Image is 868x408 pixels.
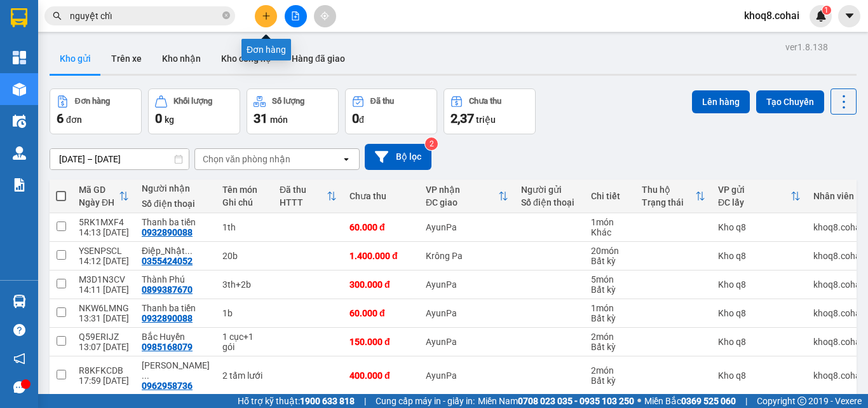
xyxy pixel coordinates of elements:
[785,40,828,54] div: ver 1.8.138
[813,308,862,318] div: khoq8.cohai
[165,115,174,125] span: kg
[53,11,62,20] span: search
[291,11,300,20] span: file-add
[13,381,25,393] span: message
[79,185,119,195] div: Mã GD
[426,251,508,261] div: Krông Pa
[419,179,515,213] th: Toggle SortBy
[718,251,801,261] div: Kho q8
[222,370,267,381] div: 2 tấm lưới
[203,153,290,165] div: Chọn văn phòng nhận
[142,342,193,352] div: 0985168079
[426,185,498,195] div: VP nhận
[79,197,119,208] div: Ngày ĐH
[591,332,629,342] div: 2 món
[364,394,366,408] span: |
[79,303,129,313] div: NKW6LMNG
[70,9,220,23] input: Tìm tên, số ĐT hoặc mã đơn
[718,279,801,290] div: Kho q8
[142,256,193,266] div: 0355424052
[426,222,508,232] div: AyunPa
[142,285,193,295] div: 0899387670
[591,274,629,285] div: 5 món
[478,394,634,408] span: Miền Nam
[142,183,210,193] div: Người nhận
[591,227,629,237] div: Khác
[79,313,129,323] div: 13:31 [DATE]
[718,337,801,347] div: Kho q8
[745,394,747,408] span: |
[591,246,629,256] div: 20 món
[211,43,281,74] button: Kho công nợ
[152,43,211,74] button: Kho nhận
[756,90,824,113] button: Tạo Chuyến
[591,191,629,201] div: Chi tiết
[79,246,129,256] div: YSENPSCL
[718,185,790,195] div: VP gửi
[222,332,267,352] div: 1 cục+1 gói
[644,394,736,408] span: Miền Bắc
[444,88,536,134] button: Chưa thu2,37 triệu
[591,256,629,266] div: Bất kỳ
[66,115,82,125] span: đơn
[13,115,26,128] img: warehouse-icon
[79,285,129,295] div: 14:11 [DATE]
[476,115,496,125] span: triệu
[734,8,810,24] span: khoq8.cohai
[838,5,860,27] button: caret-down
[72,179,135,213] th: Toggle SortBy
[349,337,413,347] div: 150.000 đ
[247,88,339,134] button: Số lượng31món
[273,179,343,213] th: Toggle SortBy
[635,179,712,213] th: Toggle SortBy
[426,279,508,290] div: AyunPa
[518,396,634,406] strong: 0708 023 035 - 0935 103 250
[57,111,64,126] span: 6
[281,43,355,74] button: Hàng đã giao
[79,376,129,386] div: 17:59 [DATE]
[50,43,101,74] button: Kho gửi
[75,97,110,106] div: Đơn hàng
[521,197,578,208] div: Số điện thoại
[222,197,267,208] div: Ghi chú
[280,197,327,208] div: HTTT
[79,256,129,266] div: 14:12 [DATE]
[349,279,413,290] div: 300.000 đ
[426,370,508,381] div: AyunPa
[254,111,268,126] span: 31
[813,337,862,347] div: khoq8.cohai
[79,227,129,237] div: 14:13 [DATE]
[142,332,210,342] div: Bắc Huyền
[320,11,329,20] span: aim
[637,398,641,404] span: ⚪️
[13,295,26,308] img: warehouse-icon
[13,353,25,365] span: notification
[142,274,210,285] div: Thành Phú
[349,222,413,232] div: 60.000 đ
[79,274,129,285] div: M3D1N3CV
[425,137,438,150] sup: 2
[469,97,501,106] div: Chưa thu
[300,396,355,406] strong: 1900 633 818
[142,381,193,391] div: 0962958736
[270,115,288,125] span: món
[813,191,862,201] div: Nhân viên
[718,222,801,232] div: Kho q8
[13,146,26,160] img: warehouse-icon
[280,185,327,195] div: Đã thu
[222,279,267,290] div: 3th+2b
[11,8,27,27] img: logo-vxr
[681,396,736,406] strong: 0369 525 060
[13,178,26,192] img: solution-icon
[712,179,807,213] th: Toggle SortBy
[238,394,355,408] span: Hỗ trợ kỹ thuật:
[222,308,267,318] div: 1b
[79,217,129,227] div: 5RK1MXF4
[642,185,695,195] div: Thu hộ
[718,197,790,208] div: ĐC lấy
[591,365,629,376] div: 2 món
[142,217,210,227] div: Thanh ba tiền
[13,324,25,336] span: question-circle
[352,111,359,126] span: 0
[142,199,210,209] div: Số điện thoại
